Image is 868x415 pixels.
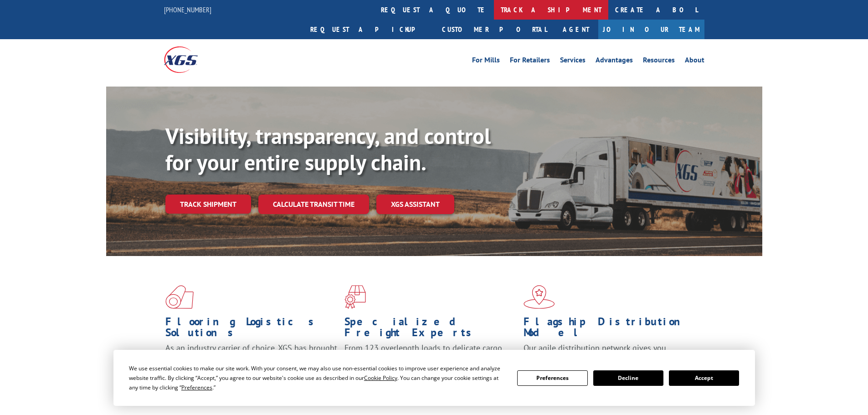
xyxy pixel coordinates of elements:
a: Calculate transit time [258,195,369,214]
h1: Flooring Logistics Solutions [165,316,338,343]
span: Preferences [181,384,212,391]
a: Join Our Team [598,20,704,39]
span: As an industry carrier of choice, XGS has brought innovation and dedication to flooring logistics... [165,343,337,375]
a: About [685,56,704,67]
a: Request a pickup [303,20,435,39]
a: Agent [554,20,598,39]
a: For Retailers [510,56,550,67]
a: [PHONE_NUMBER] [164,5,211,14]
a: Customer Portal [435,20,554,39]
span: Our agile distribution network gives you nationwide inventory management on demand. [524,343,691,364]
h1: Flagship Distribution Model [524,316,696,343]
img: xgs-icon-total-supply-chain-intelligence-red [165,285,194,309]
b: Visibility, transparency, and control for your entire supply chain. [165,122,491,176]
div: We use essential cookies to make our site work. With your consent, we may also use non-essential ... [129,364,506,392]
img: xgs-icon-flagship-distribution-model-red [524,285,555,309]
a: Track shipment [165,195,251,214]
a: Advantages [596,56,633,67]
button: Preferences [517,370,587,386]
a: Resources [643,56,675,67]
div: Cookie Consent Prompt [113,350,755,406]
span: Cookie Policy [364,374,397,382]
h1: Specialized Freight Experts [344,316,517,343]
button: Accept [669,370,739,386]
button: Decline [593,370,663,386]
a: For Mills [472,56,500,67]
img: xgs-icon-focused-on-flooring-red [344,285,366,309]
p: From 123 overlength loads to delicate cargo, our experienced staff knows the best way to move you... [344,343,517,383]
a: XGS ASSISTANT [376,195,454,214]
a: Services [560,56,586,67]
